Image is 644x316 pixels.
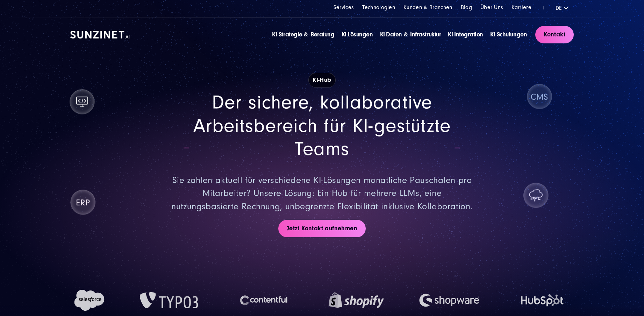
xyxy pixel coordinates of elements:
a: Blog [461,4,472,10]
div: Navigation Menu [334,3,531,12]
a: Kunden & Branchen [403,4,452,10]
a: Services [334,4,354,10]
a: KI-Daten & -Infrastruktur [380,31,441,38]
img: SUNZINET AI Logo [70,31,130,38]
div: Navigation Menu [272,30,527,39]
a: KI-Integration [448,31,483,38]
span: Der sichere, kollaborative Arbeitsbereich für KI-gestützte Teams [193,91,451,160]
a: Technologien [362,4,395,10]
h1: KI-Hub [308,73,335,87]
a: Über Uns [480,4,503,10]
a: KI-Schulungen [490,31,527,38]
a: KI-Lösungen [342,31,373,38]
a: Karriere [511,4,531,10]
p: Sie zahlen aktuell für verschiedene KI-Lösungen monatliche Pauschalen pro Mitarbeiter? Unsere Lös... [171,174,473,213]
a: Kontakt [535,26,574,43]
a: KI-Strategie & -Beratung [272,31,334,38]
a: Jetzt Kontakt aufnehmen [278,220,366,237]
